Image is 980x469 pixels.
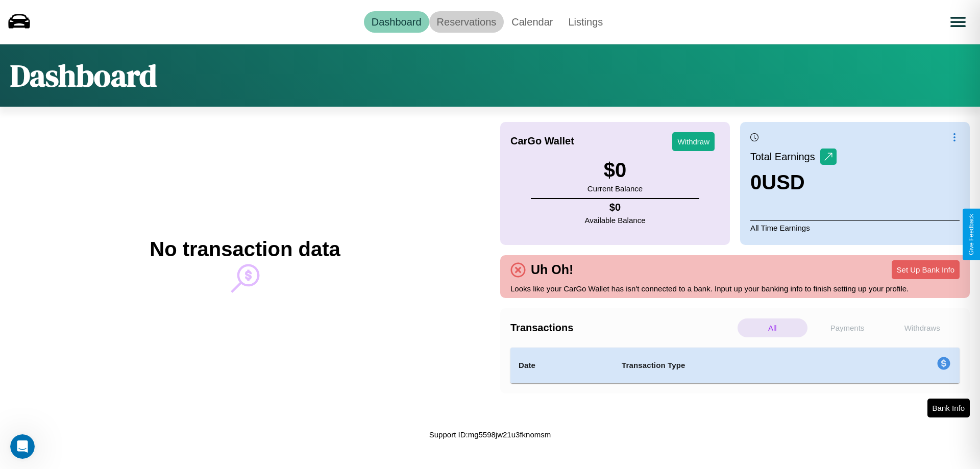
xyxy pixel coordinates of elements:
h3: $ 0 [587,159,643,182]
a: Calendar [504,11,560,33]
h1: Dashboard [10,55,157,96]
p: Withdraws [887,318,957,337]
p: Available Balance [585,213,646,227]
h4: Transactions [510,322,735,334]
p: All [738,318,807,337]
div: Give Feedback [968,214,975,255]
h2: No transaction data [150,238,340,261]
button: Withdraw [672,132,715,151]
a: Listings [560,11,610,33]
p: All Time Earnings [750,220,960,235]
table: simple table [510,348,960,383]
p: Total Earnings [750,147,820,166]
h3: 0 USD [750,171,837,194]
a: Dashboard [364,11,429,33]
h4: $ 0 [585,202,646,213]
h4: Uh Oh! [526,262,578,277]
button: Open menu [944,8,972,36]
p: Looks like your CarGo Wallet has isn't connected to a bank. Input up your banking info to finish ... [510,282,960,295]
iframe: Intercom live chat [10,434,35,459]
h4: Transaction Type [622,359,853,372]
button: Bank Info [927,399,970,417]
h4: CarGo Wallet [510,135,574,147]
p: Payments [813,318,883,337]
h4: Date [519,359,605,372]
button: Set Up Bank Info [892,260,960,279]
p: Current Balance [587,182,643,195]
p: Support ID: mg5598jw21u3fknomsm [429,428,551,441]
a: Reservations [429,11,504,33]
